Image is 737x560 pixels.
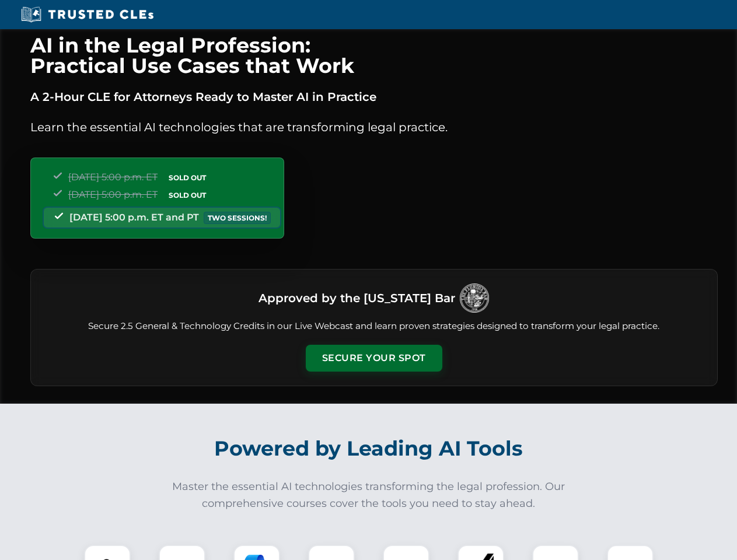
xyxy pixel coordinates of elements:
button: Secure Your Spot [306,345,442,372]
span: SOLD OUT [165,171,210,184]
p: Learn the essential AI technologies that are transforming legal practice. [30,118,718,136]
img: Trusted CLEs [18,6,157,23]
span: [DATE] 5:00 p.m. ET [68,171,158,183]
span: SOLD OUT [165,189,210,201]
p: Master the essential AI technologies transforming the legal profession. Our comprehensive courses... [165,478,573,512]
h2: Powered by Leading AI Tools [46,428,692,469]
p: Secure 2.5 General & Technology Credits in our Live Webcast and learn proven strategies designed ... [45,320,703,333]
p: A 2-Hour CLE for Attorneys Ready to Master AI in Practice [30,87,718,106]
span: [DATE] 5:00 p.m. ET [68,189,158,200]
img: Logo [460,283,489,313]
h3: Approved by the [US_STATE] Bar [259,288,455,309]
h1: AI in the Legal Profession: Practical Use Cases that Work [30,35,718,76]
